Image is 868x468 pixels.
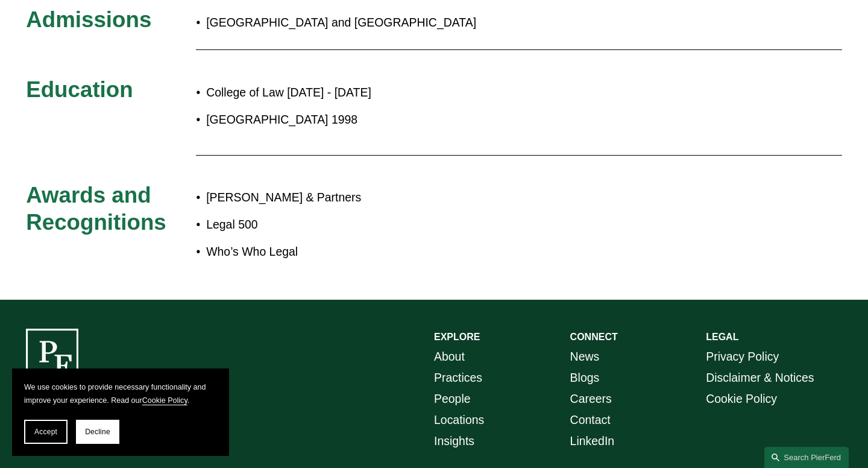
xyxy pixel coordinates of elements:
a: Cookie Policy [706,388,777,409]
a: Privacy Policy [706,346,779,367]
span: Awards and Recognitions [26,183,166,235]
strong: LEGAL [706,332,738,342]
a: Practices [434,367,482,388]
span: Accept [34,428,57,436]
span: Decline [85,428,110,436]
p: College of Law [DATE] - [DATE] [206,82,740,103]
button: Decline [76,420,119,444]
section: Cookie banner [12,368,229,456]
strong: EXPLORE [434,332,480,342]
a: LinkedIn [570,431,615,452]
a: Careers [570,388,612,409]
strong: CONNECT [570,332,618,342]
p: [PERSON_NAME] & Partners [206,187,740,208]
a: Search this site [764,447,849,468]
button: Accept [24,420,68,444]
span: Education [26,77,133,102]
span: Admissions [26,7,151,32]
a: Cookie Policy [142,396,187,405]
p: Who’s Who Legal [206,241,740,262]
a: People [434,388,471,409]
a: Contact [570,409,611,431]
a: News [570,346,600,367]
a: Disclaimer & Notices [706,367,814,388]
p: We use cookies to provide necessary functionality and improve your experience. Read our . [24,381,217,408]
p: Legal 500 [206,214,740,235]
a: About [434,346,465,367]
p: [GEOGRAPHIC_DATA] 1998 [206,109,740,130]
a: Blogs [570,367,600,388]
a: Locations [434,409,484,431]
a: Insights [434,431,474,452]
p: [GEOGRAPHIC_DATA] and [GEOGRAPHIC_DATA] [206,12,502,33]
